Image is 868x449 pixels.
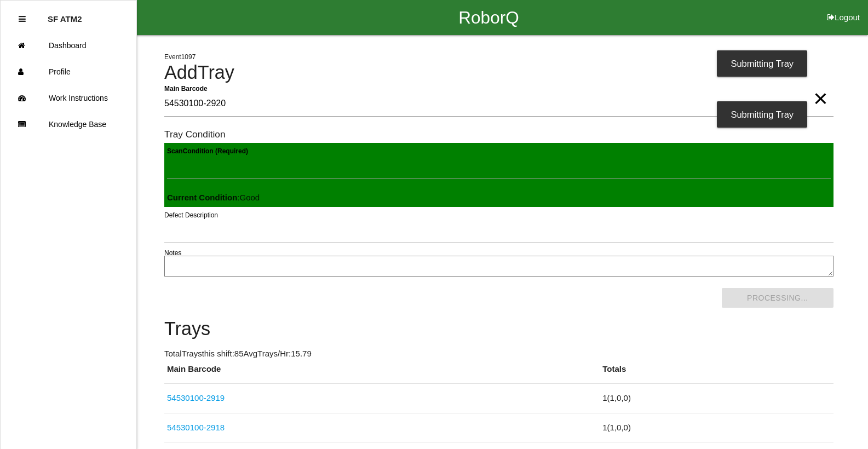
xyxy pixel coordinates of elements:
b: Scan Condition (Required) [167,147,248,155]
p: SF ATM2 [48,6,82,24]
b: Current Condition [167,193,237,202]
td: 1 ( 1 , 0 , 0 ) [600,384,833,413]
div: Close [19,6,26,32]
div: Submitting Tray [717,50,807,77]
span: Event 1097 [164,53,196,61]
div: Submitting Tray [717,101,807,128]
h4: Trays [164,319,833,339]
a: Knowledge Base [1,111,136,137]
h4: Add Tray [164,62,833,83]
label: Defect Description [164,210,218,220]
a: Dashboard [1,32,136,59]
p: Total Trays this shift: 85 Avg Trays /Hr: 15.79 [164,348,833,360]
h6: Tray Condition [164,129,833,140]
a: 54530100-2919 [167,393,225,402]
span: : Good [167,193,260,202]
b: Main Barcode [164,84,208,92]
a: Work Instructions [1,85,136,111]
a: 54530100-2918 [167,423,225,432]
label: Notes [164,248,181,258]
a: Profile [1,59,136,85]
th: Totals [600,363,833,384]
th: Main Barcode [164,363,600,384]
input: Required [164,91,833,117]
td: 1 ( 1 , 0 , 0 ) [600,413,833,442]
span: Clear Input [813,77,827,99]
